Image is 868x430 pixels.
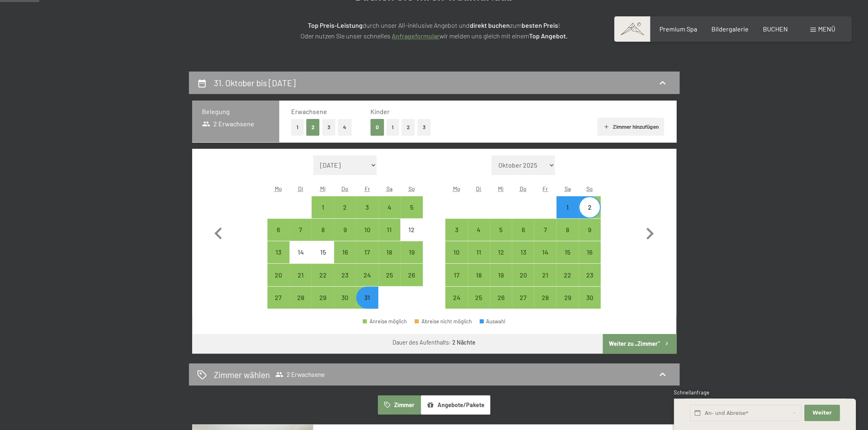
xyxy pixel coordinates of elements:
div: Mon Nov 17 2025 [445,264,467,286]
div: Anreise möglich [490,264,512,286]
a: BUCHEN [763,25,788,33]
div: 4 [469,226,489,247]
div: Anreise möglich [334,219,356,241]
span: Weiter [812,409,832,417]
div: Fri Oct 03 2025 [356,196,378,218]
button: 1 [291,119,304,136]
div: 23 [579,272,600,292]
div: Thu Oct 30 2025 [334,287,356,309]
div: Anreise möglich [289,219,312,241]
button: 2 [401,119,415,136]
div: 26 [491,294,511,315]
div: Anreise möglich [556,264,579,286]
button: Zimmer [378,395,420,414]
div: Tue Nov 18 2025 [468,264,490,286]
div: Anreise möglich [289,287,312,309]
span: Schnellanfrage [674,389,709,396]
div: Anreise möglich [312,264,334,286]
button: Nächster Monat [638,155,662,309]
div: Sun Nov 30 2025 [579,287,601,309]
div: Anreise möglich [356,241,378,263]
div: Fri Oct 24 2025 [356,264,378,286]
div: Anreise möglich [267,264,289,286]
div: Sun Oct 12 2025 [400,219,422,241]
div: Anreise möglich [400,196,422,218]
div: 24 [446,294,467,315]
div: 20 [513,272,533,292]
div: Anreise möglich [356,264,378,286]
div: Sun Nov 09 2025 [579,219,601,241]
abbr: Freitag [543,185,548,192]
div: 15 [312,249,333,269]
abbr: Dienstag [476,185,481,192]
div: Thu Nov 27 2025 [512,287,534,309]
div: Sun Nov 23 2025 [579,264,601,286]
abbr: Montag [275,185,282,192]
div: Anreise nicht möglich [400,219,422,241]
div: Wed Oct 29 2025 [312,287,334,309]
abbr: Dienstag [298,185,303,192]
div: 11 [469,249,489,269]
div: Anreise möglich [378,241,400,263]
div: Anreise möglich [490,219,512,241]
div: Sun Nov 16 2025 [579,241,601,263]
button: 3 [322,119,336,136]
div: Fri Nov 21 2025 [534,264,556,286]
div: Anreise möglich [445,219,467,241]
strong: besten Preis [522,21,558,29]
div: 21 [535,272,555,292]
a: Bildergalerie [711,25,749,33]
div: Anreise möglich [556,287,579,309]
div: Anreise möglich [579,219,601,241]
div: Anreise möglich [512,264,534,286]
div: 10 [357,226,377,247]
div: 30 [579,294,600,315]
div: Anreise nicht möglich [312,241,334,263]
div: Wed Oct 22 2025 [312,264,334,286]
div: 6 [268,226,289,247]
div: 16 [579,249,600,269]
div: Mon Oct 06 2025 [267,219,289,241]
div: 16 [335,249,355,269]
div: Thu Oct 16 2025 [334,241,356,263]
div: Sun Oct 19 2025 [400,241,422,263]
abbr: Sonntag [586,185,593,192]
abbr: Samstag [386,185,393,192]
button: 0 [370,119,384,136]
div: Sun Oct 05 2025 [400,196,422,218]
div: Anreise möglich [312,287,334,309]
div: Thu Oct 02 2025 [334,196,356,218]
div: 19 [491,272,511,292]
div: Sat Nov 08 2025 [556,219,579,241]
div: Wed Nov 26 2025 [490,287,512,309]
div: Anreise möglich [490,241,512,263]
a: Premium Spa [659,25,697,33]
div: Anreise möglich [400,241,422,263]
div: Anreise möglich [356,219,378,241]
span: Menü [818,25,835,33]
div: Anreise möglich [289,264,312,286]
div: Anreise möglich [468,264,490,286]
abbr: Freitag [364,185,370,192]
div: Wed Oct 08 2025 [312,219,334,241]
div: 8 [312,226,333,247]
span: Kinder [370,107,390,115]
div: 12 [491,249,511,269]
div: Anreise möglich [579,241,601,263]
div: Anreise möglich [512,219,534,241]
div: Sat Oct 11 2025 [378,219,400,241]
div: Thu Nov 13 2025 [512,241,534,263]
button: 4 [338,119,352,136]
div: Sat Oct 25 2025 [378,264,400,286]
div: Wed Nov 05 2025 [490,219,512,241]
span: 2 Erwachsene [202,119,255,128]
div: 23 [335,272,355,292]
div: 14 [535,249,555,269]
abbr: Sonntag [408,185,415,192]
div: Anreise möglich [534,264,556,286]
div: Anreise möglich [334,264,356,286]
div: 8 [557,226,578,247]
div: 22 [557,272,578,292]
div: 15 [557,249,578,269]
